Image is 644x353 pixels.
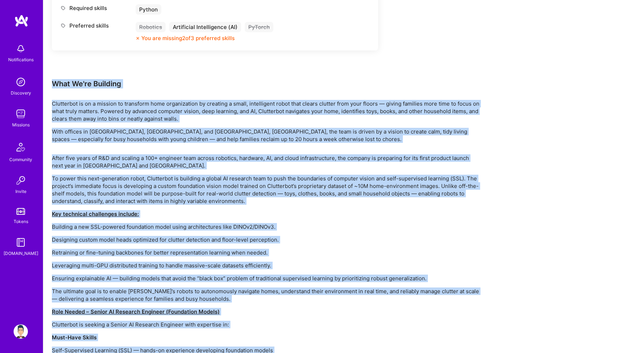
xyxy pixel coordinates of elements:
p: Clutterbot is seeking a Senior AI Research Engineer with expertise in: [52,321,481,328]
p: The ultimate goal is to enable [PERSON_NAME]’s robots to autonomously navigate homes, understand ... [52,287,481,303]
p: To power this next-generation robot, Clutterbot is building a global AI research team to push the... [52,175,481,205]
div: Robotics [136,22,166,32]
a: User Avatar [12,324,30,339]
div: You are missing 2 of 3 preferred skills [141,34,235,42]
div: What We're Building [52,79,481,88]
p: Retraining or fine-tuning backbones for better representation learning when needed. [52,249,481,256]
i: icon Tag [60,5,66,11]
div: Discovery [11,89,31,97]
div: Missions [12,121,30,129]
p: Building a new SSL-powered foundation model using architectures like DINOv2/DINOv3. [52,223,481,231]
div: Required skills [60,4,132,12]
img: logo [14,14,29,27]
img: teamwork [14,107,28,121]
i: icon Tag [60,23,66,28]
p: Clutterbot is on a mission to transform home organization by creating a small, intelligent robot ... [52,100,481,122]
img: bell [14,42,28,56]
p: After five years of R&D and scaling a 100+ engineer team across robotics, hardware, AI, and cloud... [52,154,481,169]
img: discovery [14,75,28,89]
div: Community [9,156,32,163]
div: [DOMAIN_NAME] [4,250,38,257]
p: Designing custom model heads optimized for clutter detection and floor-level perception. [52,236,481,243]
u: Role Needed – Senior AI Research Engineer (Foundation Models) [52,308,220,315]
div: Preferred skills [60,22,132,29]
p: Ensuring explainable AI — building models that avoid the “black box” problem of traditional super... [52,275,481,282]
img: Invite [14,173,28,188]
div: Tokens [14,218,28,225]
div: Notifications [8,56,34,63]
img: tokens [16,208,25,215]
div: Python [136,4,161,15]
u: Key technical challenges include: [52,211,139,217]
img: guide book [14,235,28,250]
img: User Avatar [14,324,28,339]
img: Community [12,139,29,156]
div: Artificial Intelligence (AI) [169,22,241,32]
strong: Must-Have Skills [52,334,97,341]
div: PyTorch [245,22,273,32]
i: icon CloseOrange [136,36,140,40]
p: With offices in [GEOGRAPHIC_DATA], [GEOGRAPHIC_DATA], and [GEOGRAPHIC_DATA], [GEOGRAPHIC_DATA], t... [52,128,481,143]
div: Invite [15,188,26,195]
p: Leveraging multi-GPU distributed training to handle massive-scale datasets efficiently. [52,262,481,269]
